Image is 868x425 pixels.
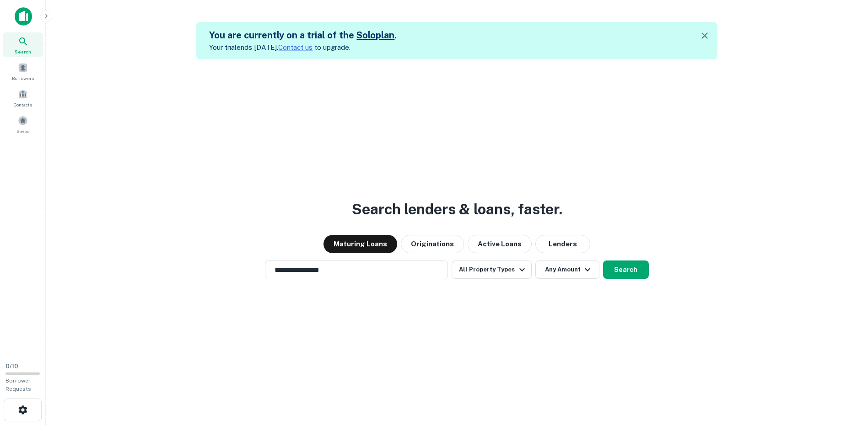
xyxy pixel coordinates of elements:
img: capitalize-icon.png [15,7,32,26]
button: Any Amount [535,260,599,279]
span: Borrowers [12,74,34,82]
p: Your trial ends [DATE]. to upgrade. [209,42,397,53]
span: 0 / 10 [5,363,18,370]
span: Borrower Requests [5,377,31,392]
button: Lenders [535,235,590,253]
a: Contacts [3,85,43,110]
h3: Search lenders & loans, faster. [352,198,562,220]
button: Active Loans [468,235,532,253]
button: Originations [401,235,464,253]
button: All Property Types [452,260,531,279]
a: Search [3,32,43,57]
a: Contact us [278,43,313,51]
span: Contacts [14,101,32,108]
a: Saved [3,112,43,137]
span: Saved [16,127,30,135]
a: Borrowers [3,59,43,84]
button: Search [603,260,649,279]
span: Search [15,48,31,55]
button: Maturing Loans [323,235,397,253]
h5: You are currently on a trial of the . [209,28,397,42]
a: Soloplan [356,30,394,41]
iframe: Chat Widget [822,323,868,367]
